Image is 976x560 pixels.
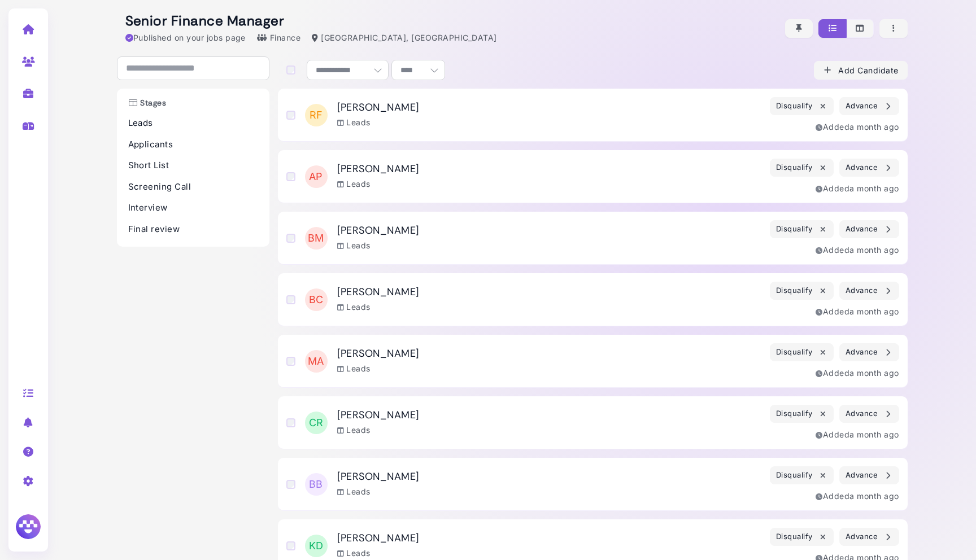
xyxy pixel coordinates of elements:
p: Applicants [128,138,258,151]
button: Disqualify [770,466,834,484]
time: Jun 30, 2025 [849,307,899,316]
div: [GEOGRAPHIC_DATA], [GEOGRAPHIC_DATA] [312,32,496,43]
img: Megan [14,513,42,541]
p: Interview [128,202,258,215]
div: Disqualify [776,285,827,297]
div: Added [816,182,899,194]
span: BC [305,288,328,311]
button: Advance [839,405,899,423]
h3: [PERSON_NAME] [337,102,420,114]
button: Advance [839,220,899,238]
h3: [PERSON_NAME] [337,163,420,176]
time: Jun 30, 2025 [849,368,899,378]
p: Leads [128,117,258,130]
span: BM [305,227,328,250]
div: Added [816,490,899,502]
div: Advance [846,162,893,174]
div: Advance [846,408,893,420]
button: Advance [839,97,899,115]
button: Advance [839,528,899,546]
div: Published on your jobs page [125,32,246,43]
div: Leads [337,178,371,190]
span: AP [305,165,328,188]
div: Disqualify [776,100,827,112]
button: Disqualify [770,97,834,115]
h3: Stages [123,98,172,108]
h3: [PERSON_NAME] [337,286,420,299]
button: Disqualify [770,159,834,177]
span: RF [305,104,328,126]
time: Jun 30, 2025 [849,245,899,255]
div: Leads [337,547,371,559]
div: Disqualify [776,224,827,235]
div: Leads [337,116,371,128]
div: Advance [846,224,893,235]
time: Jun 30, 2025 [849,491,899,501]
h3: [PERSON_NAME] [337,532,420,545]
div: Advance [846,100,893,112]
time: Jun 30, 2025 [849,122,899,132]
div: Added [816,367,899,379]
div: Disqualify [776,347,827,358]
h2: Senior Finance Manager [125,13,497,29]
div: Disqualify [776,408,827,420]
button: Disqualify [770,220,834,238]
button: Advance [839,159,899,177]
button: Disqualify [770,405,834,423]
div: Added [816,121,899,133]
span: MA [305,350,328,373]
div: Added [816,244,899,256]
h3: [PERSON_NAME] [337,409,420,422]
div: Added [816,305,899,317]
button: Advance [839,466,899,484]
div: Leads [337,485,371,497]
div: Leads [337,362,371,374]
p: Final review [128,223,258,236]
p: Short List [128,159,258,172]
button: Advance [839,282,899,300]
span: BB [305,473,328,496]
div: Leads [337,301,371,313]
div: Disqualify [776,531,827,543]
div: Advance [846,347,893,358]
div: Add Candidate [823,64,899,76]
div: Disqualify [776,162,827,174]
div: Disqualify [776,470,827,482]
div: Leads [337,239,371,251]
h3: [PERSON_NAME] [337,348,420,360]
div: Advance [846,285,893,297]
h3: [PERSON_NAME] [337,225,420,237]
span: KD [305,535,328,557]
button: Advance [839,343,899,361]
p: Screening Call [128,181,258,194]
div: Advance [846,470,893,482]
time: Jun 30, 2025 [849,183,899,193]
button: Add Candidate [814,61,908,80]
div: Finance [257,32,300,43]
button: Disqualify [770,343,834,361]
button: Disqualify [770,528,834,546]
h3: [PERSON_NAME] [337,471,420,483]
span: CR [305,412,328,434]
div: Leads [337,424,371,436]
time: Jun 30, 2025 [849,430,899,439]
div: Added [816,428,899,440]
div: Advance [846,531,893,543]
button: Disqualify [770,282,834,300]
